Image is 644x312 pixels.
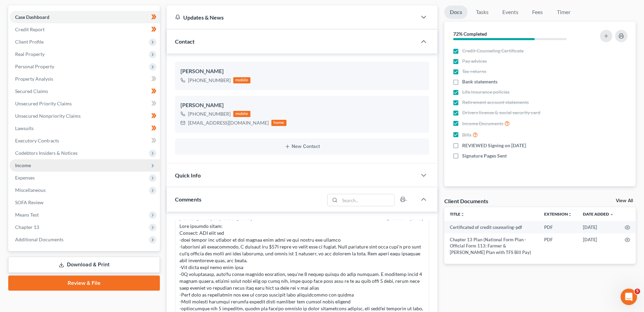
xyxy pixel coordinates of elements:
[188,77,231,84] div: [PHONE_NUMBER]
[453,31,487,37] strong: 72% Completed
[583,211,614,217] a: Date Added expand_more
[460,212,465,217] i: unfold_more
[462,99,529,106] span: Retirement account statements
[15,76,53,82] span: Property Analysis
[462,120,503,127] span: Income Documents
[15,51,45,57] span: Real Property
[462,109,540,116] span: Drivers license & social security card
[462,131,471,138] span: Bills
[616,198,633,203] a: View All
[10,97,160,110] a: Unsecured Priority Claims
[539,221,577,233] td: PDF
[444,233,539,258] td: Chapter 13 Plan (National Form Plan - Official Form 113: Farmer & [PERSON_NAME] Plan with TFS Bil...
[15,14,49,20] span: Case Dashboard
[188,111,231,117] div: [PHONE_NUMBER]
[10,73,160,85] a: Property Analysis
[340,194,395,206] input: Search...
[568,212,572,217] i: unfold_more
[497,5,524,19] a: Events
[15,88,48,94] span: Secured Claims
[15,113,81,119] span: Unsecured Nonpriority Claims
[462,78,497,85] span: Bank statements
[15,101,72,106] span: Unsecured Priority Claims
[462,68,486,75] span: Tax returns
[610,212,614,217] i: expand_more
[462,152,507,159] span: Signature Pages Sent
[180,101,424,109] div: [PERSON_NAME]
[577,233,619,258] td: [DATE]
[15,138,59,143] span: Executory Contracts
[462,58,487,65] span: Pay advices
[544,211,572,217] a: Extensionunfold_more
[444,221,539,233] td: Certificated of credit counseling-pdf
[10,122,160,135] a: Lawsuits
[10,85,160,97] a: Secured Claims
[10,11,160,23] a: Case Dashboard
[188,119,269,126] div: [EMAIL_ADDRESS][DOMAIN_NAME]
[15,224,39,230] span: Chapter 13
[10,110,160,122] a: Unsecured Nonpriority Claims
[15,39,44,45] span: Client Profile
[8,276,160,291] a: Review & File
[462,89,510,95] span: Life insurance policies
[577,221,619,233] td: [DATE]
[15,150,78,156] span: Codebtors Insiders & Notices
[635,289,640,294] span: 5
[462,47,524,54] span: Credit Counseling Certificate
[175,196,201,203] span: Comments
[462,142,526,149] span: REVIEWED Signing on [DATE]
[15,63,54,69] span: Personal Property
[470,5,494,19] a: Tasks
[527,5,549,19] a: Fees
[8,257,160,273] a: Download & Print
[233,111,250,117] div: mobile
[539,233,577,258] td: PDF
[10,135,160,147] a: Executory Contracts
[180,67,424,76] div: [PERSON_NAME]
[621,289,637,305] iframe: Intercom live chat
[233,77,250,83] div: mobile
[180,144,424,149] button: New Contact
[15,125,34,131] span: Lawsuits
[175,172,201,178] span: Quick Info
[15,162,31,168] span: Income
[175,38,195,45] span: Contact
[444,5,468,19] a: Docs
[444,197,488,205] div: Client Documents
[10,23,160,36] a: Credit Report
[15,199,44,205] span: SOFA Review
[15,212,39,218] span: Means Test
[10,196,160,209] a: SOFA Review
[175,14,409,21] div: Updates & News
[15,236,63,242] span: Additional Documents
[15,187,46,193] span: Miscellaneous
[551,5,576,19] a: Timer
[271,120,286,126] div: home
[15,26,45,32] span: Credit Report
[450,211,465,217] a: Titleunfold_more
[15,175,35,181] span: Expenses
